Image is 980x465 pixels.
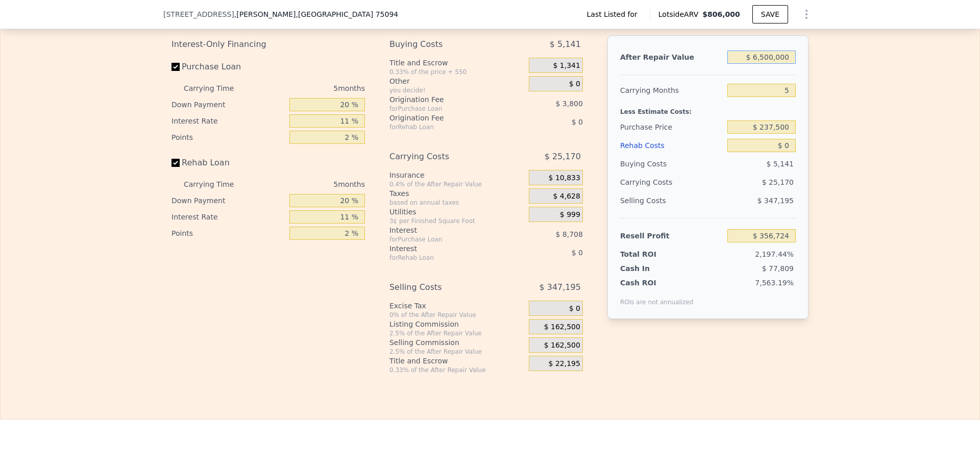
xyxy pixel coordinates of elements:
[389,76,525,86] div: Other
[389,58,525,68] div: Title and Escrow
[572,249,583,257] span: $ 0
[389,329,525,337] div: 2.5% of the After Repair Value
[620,191,723,210] div: Selling Costs
[389,113,503,123] div: Origination Fee
[171,159,180,167] input: Rehab Loan
[702,10,740,18] span: $806,000
[296,10,399,18] span: , [GEOGRAPHIC_DATA] 75094
[389,311,525,319] div: 0% of the After Repair Value
[389,123,503,131] div: for Rehab Loan
[796,4,817,25] button: Show Options
[389,348,525,356] div: 2.5% of the After Repair Value
[389,180,525,188] div: 0.4% of the After Repair Value
[767,160,794,168] span: $ 5,141
[762,178,794,186] span: $ 25,170
[553,192,580,201] span: $ 4,628
[389,86,525,94] div: you decide!
[620,48,723,66] div: After Repair Value
[560,210,580,219] span: $ 999
[254,176,365,192] div: 5 months
[389,356,525,366] div: Title and Escrow
[389,243,503,254] div: Interest
[389,225,503,235] div: Interest
[389,188,525,199] div: Taxes
[620,227,723,245] div: Resell Profit
[549,359,580,369] span: $ 22,195
[389,105,503,113] div: for Purchase Loan
[184,80,250,96] div: Carrying Time
[620,100,796,118] div: Less Estimate Costs:
[171,96,285,113] div: Down Payment
[389,68,525,76] div: 0.33% of the price + 550
[569,304,580,313] span: $ 0
[389,254,503,262] div: for Rehab Loan
[184,176,250,192] div: Carrying Time
[389,35,503,54] div: Buying Costs
[569,80,580,89] span: $ 0
[620,249,684,259] div: Total ROI
[620,155,723,173] div: Buying Costs
[171,35,365,54] div: Interest-Only Financing
[620,173,684,191] div: Carrying Costs
[163,9,234,19] span: [STREET_ADDRESS]
[171,63,180,71] input: Purchase Loan
[389,319,525,329] div: Listing Commission
[545,148,581,166] span: $ 25,170
[553,61,580,70] span: $ 1,341
[587,9,642,19] span: Last Listed for
[389,366,525,374] div: 0.33% of the After Repair Value
[171,192,285,209] div: Down Payment
[171,225,285,241] div: Points
[389,235,503,243] div: for Purchase Loan
[549,174,580,183] span: $ 10,833
[171,58,285,76] label: Purchase Loan
[555,100,582,108] span: $ 3,800
[620,136,723,155] div: Rehab Costs
[550,35,581,54] span: $ 5,141
[755,250,794,258] span: 2,197.44%
[389,148,503,166] div: Carrying Costs
[755,279,794,287] span: 7,563.19%
[544,341,580,350] span: $ 162,500
[544,323,580,332] span: $ 162,500
[389,278,503,297] div: Selling Costs
[752,5,788,23] button: SAVE
[757,197,794,205] span: $ 347,195
[389,337,525,348] div: Selling Commission
[254,80,365,96] div: 5 months
[389,217,525,225] div: 3¢ per Finished Square Foot
[171,113,285,129] div: Interest Rate
[389,170,525,180] div: Insurance
[171,154,285,172] label: Rehab Loan
[658,9,702,19] span: Lotside ARV
[620,81,723,100] div: Carrying Months
[620,288,694,306] div: ROIs are not annualized
[234,9,398,19] span: , [PERSON_NAME]
[389,199,525,207] div: based on annual taxes
[620,263,684,274] div: Cash In
[389,207,525,217] div: Utilities
[171,209,285,225] div: Interest Rate
[539,278,580,297] span: $ 347,195
[171,129,285,145] div: Points
[620,118,723,136] div: Purchase Price
[620,278,694,288] div: Cash ROI
[389,301,525,311] div: Excise Tax
[572,118,583,126] span: $ 0
[762,264,794,273] span: $ 77,809
[555,230,582,238] span: $ 8,708
[389,94,503,105] div: Origination Fee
